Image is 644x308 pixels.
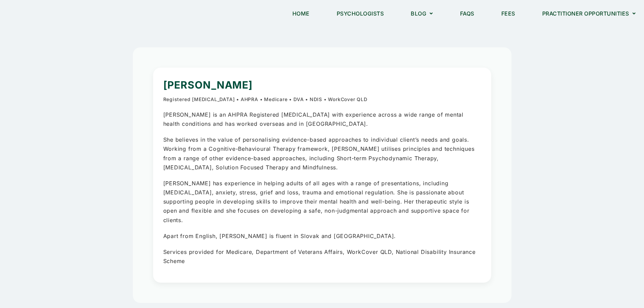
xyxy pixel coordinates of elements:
a: Home [284,6,318,21]
p: She believes in the value of personalising evidence-based approaches to individual client’s needs... [163,135,481,172]
a: FAQs [452,6,483,21]
p: Apart from English, [PERSON_NAME] is fluent in Slovak and [GEOGRAPHIC_DATA]. [163,232,481,241]
p: [PERSON_NAME] has experience in helping adults of all ages with a range of presentations, includi... [163,179,481,225]
h1: [PERSON_NAME] [163,78,481,92]
p: Registered [MEDICAL_DATA] • AHPRA • Medicare • DVA • NDIS • WorkCover QLD [163,95,481,103]
section: About Kristina [133,47,511,303]
p: Services provided for Medicare, Department of Veterans Affairs, WorkCover QLD, National Disabilit... [163,247,481,266]
a: Fees [493,6,524,21]
a: Blog [402,6,442,21]
a: Psychologists [328,6,392,21]
p: [PERSON_NAME] is an AHPRA Registered [MEDICAL_DATA] with experience across a wide range of mental... [163,110,481,128]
